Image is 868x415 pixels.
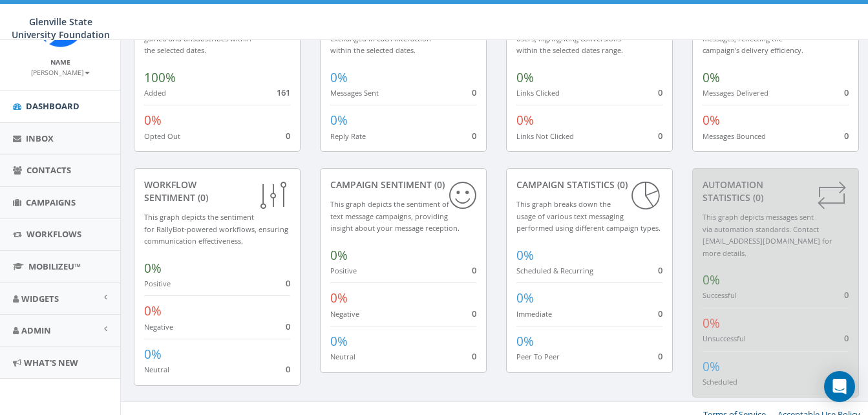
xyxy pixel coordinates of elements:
[26,100,79,112] span: Dashboard
[144,69,176,86] span: 100%
[658,264,662,276] span: 0
[26,133,54,144] span: Inbox
[703,131,766,141] small: Messages Bounced
[21,293,59,304] span: Widgets
[330,69,348,86] span: 0%
[658,308,662,319] span: 0
[703,178,849,204] div: Automation Statistics
[703,112,720,129] span: 0%
[144,88,166,98] small: Added
[703,358,720,375] span: 0%
[330,309,359,319] small: Negative
[658,130,662,142] span: 0
[472,264,476,276] span: 0
[144,322,173,332] small: Negative
[516,199,661,233] small: This graph breaks down the usage of various text messaging performed using different campaign types.
[26,197,76,208] span: Campaigns
[703,315,720,332] span: 0%
[31,68,90,77] small: [PERSON_NAME]
[844,130,849,142] span: 0
[277,87,290,98] span: 161
[703,290,737,300] small: Successful
[658,350,662,362] span: 0
[330,178,476,191] div: Campaign Sentiment
[658,87,662,98] span: 0
[144,260,162,277] span: 0%
[516,290,534,306] span: 0%
[432,178,445,191] span: (0)
[24,357,78,368] span: What's New
[286,277,290,289] span: 0
[703,271,720,288] span: 0%
[144,212,288,246] small: This graph depicts the sentiment for RallyBot-powered workflows, ensuring communication effective...
[330,199,460,233] small: This graph depicts the sentiment of text message campaigns, providing insight about your message ...
[144,112,162,129] span: 0%
[330,352,355,361] small: Neutral
[516,352,560,361] small: Peer To Peer
[516,247,534,264] span: 0%
[516,266,593,275] small: Scheduled & Recurring
[330,112,348,129] span: 0%
[472,350,476,362] span: 0
[286,130,290,142] span: 0
[516,309,552,319] small: Immediate
[703,212,832,258] small: This graph depicts messages sent via automation standards. Contact [EMAIL_ADDRESS][DOMAIN_NAME] f...
[330,290,348,306] span: 0%
[144,303,162,319] span: 0%
[516,88,560,98] small: Links Clicked
[703,377,737,387] small: Scheduled
[472,308,476,319] span: 0
[144,365,169,374] small: Neutral
[286,321,290,332] span: 0
[144,346,162,363] span: 0%
[516,69,534,86] span: 0%
[703,88,768,98] small: Messages Delivered
[330,131,366,141] small: Reply Rate
[330,333,348,350] span: 0%
[31,66,90,78] a: [PERSON_NAME]
[144,279,171,288] small: Positive
[286,363,290,375] span: 0
[516,333,534,350] span: 0%
[12,16,110,41] span: Glenville State University Foundation
[26,228,81,240] span: Workflows
[844,87,849,98] span: 0
[516,112,534,129] span: 0%
[824,371,855,402] div: Open Intercom Messenger
[750,191,763,204] span: (0)
[330,266,357,275] small: Positive
[844,289,849,301] span: 0
[21,325,51,336] span: Admin
[195,191,208,204] span: (0)
[144,178,290,204] div: Workflow Sentiment
[844,332,849,344] span: 0
[330,88,379,98] small: Messages Sent
[28,261,81,272] span: MobilizeU™
[703,69,720,86] span: 0%
[472,130,476,142] span: 0
[516,178,662,191] div: Campaign Statistics
[50,58,70,67] small: Name
[472,87,476,98] span: 0
[26,164,71,176] span: Contacts
[703,334,746,343] small: Unsuccessful
[144,131,180,141] small: Opted Out
[516,131,574,141] small: Links Not Clicked
[615,178,628,191] span: (0)
[330,247,348,264] span: 0%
